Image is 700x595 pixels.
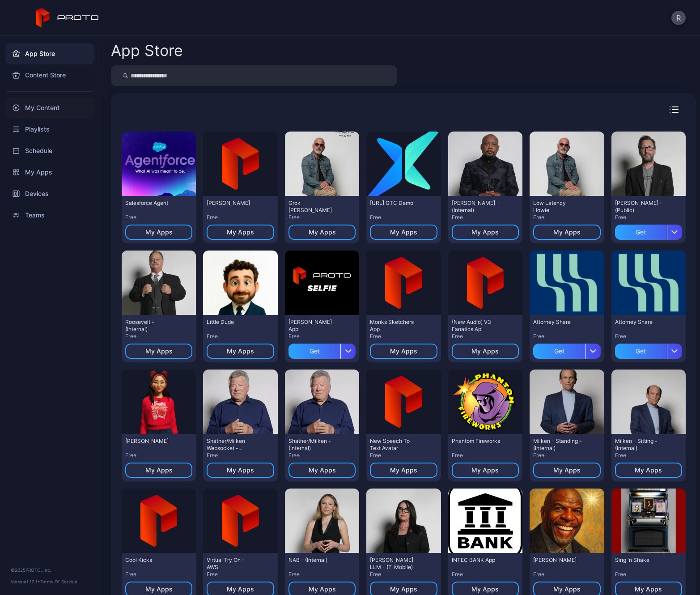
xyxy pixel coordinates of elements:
[125,571,192,578] div: Free
[452,452,519,459] div: Free
[615,214,682,221] div: Free
[370,200,419,207] div: LiveX.ai GTC Demo
[370,319,419,333] div: Monks Sketchers App
[288,225,356,240] button: My Apps
[471,348,499,355] div: My Apps
[125,319,174,333] div: Roosevelt - (Internal)
[671,11,686,25] button: R
[452,225,519,240] button: My Apps
[533,340,600,359] button: Get
[207,571,274,578] div: Free
[615,463,682,478] button: My Apps
[533,319,582,326] div: Attorney Share
[533,463,600,478] button: My Apps
[370,225,437,240] button: My Apps
[288,571,356,578] div: Free
[615,340,682,359] button: Get
[207,214,274,221] div: Free
[615,452,682,459] div: Free
[288,438,338,452] div: Shatner/Milken - (Internal)
[615,344,667,359] div: Get
[227,348,254,355] div: My Apps
[111,43,183,58] div: App Store
[533,452,600,459] div: Free
[5,140,94,161] a: Schedule
[145,467,173,474] div: My Apps
[125,200,174,207] div: Salesforce Agent
[227,467,254,474] div: My Apps
[288,463,356,478] button: My Apps
[615,200,664,214] div: David N Persona - (Public)
[227,229,254,236] div: My Apps
[452,438,501,445] div: Phantom Fireworks
[615,333,682,340] div: Free
[5,204,94,226] a: Teams
[615,571,682,578] div: Free
[452,463,519,478] button: My Apps
[370,452,437,459] div: Free
[11,566,89,574] div: © 2025 PROTO, Inc.
[533,200,582,214] div: Low Latency Howie
[370,571,437,578] div: Free
[452,344,519,359] button: My Apps
[125,214,192,221] div: Free
[370,463,437,478] button: My Apps
[207,452,274,459] div: Free
[533,225,600,240] button: My Apps
[207,438,256,452] div: Shatner/Milken Websocket - (Internal)
[533,344,585,359] div: Get
[533,333,600,340] div: Free
[288,344,340,359] div: Get
[145,586,173,593] div: My Apps
[207,344,274,359] button: My Apps
[5,119,94,140] a: Playlists
[207,463,274,478] button: My Apps
[370,438,419,452] div: New Speech To Text Avatar
[5,183,94,204] a: Devices
[471,467,499,474] div: My Apps
[227,586,254,593] div: My Apps
[635,586,662,593] div: My Apps
[533,557,582,564] div: Terry Selfie
[309,586,336,593] div: My Apps
[471,229,499,236] div: My Apps
[615,319,664,326] div: Attorney Share
[288,319,338,333] div: David Selfie App
[370,557,419,571] div: Louisa Example LLM - (T-Mobile)
[471,586,499,593] div: My Apps
[452,557,501,564] div: INTEC BANK App
[125,438,174,445] div: Jenn Z
[615,221,682,240] button: Get
[207,319,256,326] div: Little Dude
[288,557,338,564] div: NAB - (Internal)
[635,467,662,474] div: My Apps
[533,438,582,452] div: Milken - Standing - (Internal)
[5,43,94,64] a: App Store
[533,214,600,221] div: Free
[11,579,40,584] span: Version 1.13.1 •
[370,214,437,221] div: Free
[5,64,94,86] a: Content Store
[309,467,336,474] div: My Apps
[125,225,192,240] button: My Apps
[615,557,664,564] div: Sing 'n Shake
[390,348,417,355] div: My Apps
[533,571,600,578] div: Free
[288,340,356,359] button: Get
[207,333,274,340] div: Free
[145,229,173,236] div: My Apps
[452,571,519,578] div: Free
[125,557,174,564] div: Cool Kicks
[390,467,417,474] div: My Apps
[5,97,94,119] a: My Content
[207,200,256,207] div: Einstein
[125,344,192,359] button: My Apps
[452,214,519,221] div: Free
[370,333,437,340] div: Free
[452,200,501,214] div: Daymond John - (Internal)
